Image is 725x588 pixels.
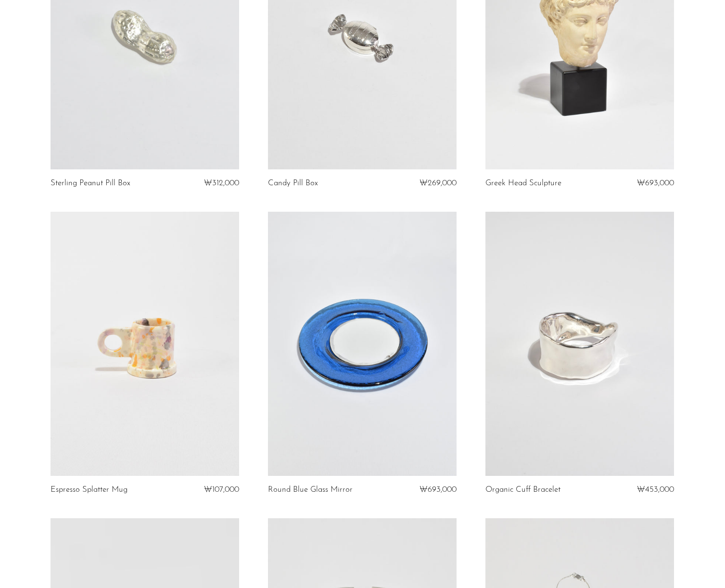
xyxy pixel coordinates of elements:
span: ₩453,000 [637,486,674,494]
a: Sterling Peanut Pill Box [51,179,130,188]
a: Organic Cuff Bracelet [485,486,560,494]
a: Round Blue Glass Mirror [268,486,353,494]
span: ₩107,000 [204,486,239,494]
a: Espresso Splatter Mug [51,486,127,494]
span: ₩269,000 [420,179,457,187]
a: Candy Pill Box [268,179,318,188]
span: ₩312,000 [204,179,239,187]
span: ₩693,000 [637,179,674,187]
span: ₩693,000 [420,486,457,494]
a: Greek Head Sculpture [485,179,561,188]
